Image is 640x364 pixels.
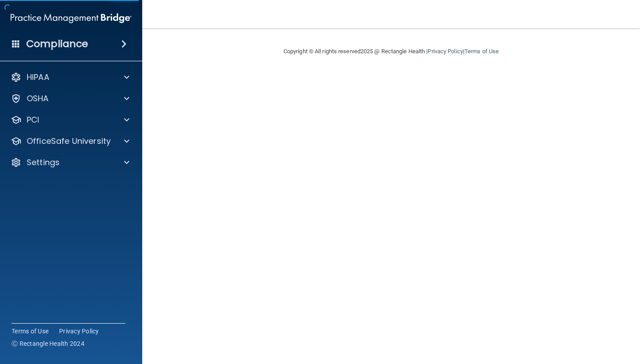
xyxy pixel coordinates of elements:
a: Privacy Policy [428,48,463,55]
span: Ⓒ Rectangle Health 2024 [12,339,84,348]
a: OSHA [11,93,129,104]
a: Privacy Policy [59,327,99,336]
img: PMB logo [11,9,132,27]
p: OSHA [27,93,49,104]
p: Settings [27,157,60,168]
a: PCI [11,115,129,125]
a: OfficeSafe University [11,136,129,146]
p: PCI [27,115,39,125]
a: Terms of Use [464,48,499,55]
h4: Compliance [26,38,88,50]
a: HIPAA [11,72,129,83]
a: Settings [11,157,129,168]
a: Terms of Use [12,327,48,336]
div: Copyright © All rights reserved 2025 @ Rectangle Health | | [229,37,553,66]
p: OfficeSafe University [27,136,111,146]
p: HIPAA [27,72,49,83]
